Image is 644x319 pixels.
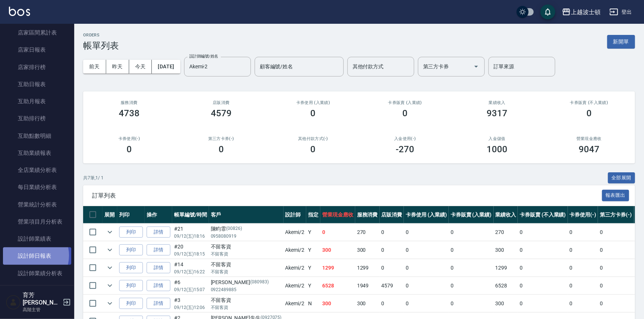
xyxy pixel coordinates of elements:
p: 09/12 (五) 16:22 [174,268,207,275]
th: 客戶 [209,206,284,224]
td: 300 [494,295,518,312]
h3: 9317 [487,108,507,118]
a: 互助日報表 [3,76,71,93]
h2: 入金儲值 [460,136,534,141]
a: 詳情 [147,280,170,292]
td: 0 [404,277,449,294]
td: 0 [518,295,568,312]
td: 0 [518,259,568,277]
th: 第三方卡券(-) [598,206,634,224]
p: (080983) [250,279,269,286]
button: expand row [104,298,115,309]
h2: 卡券販賣 (入業績) [368,100,442,105]
td: 0 [380,241,404,259]
td: 300 [320,295,355,312]
h2: ORDERS [83,33,119,38]
a: 詳情 [147,244,170,256]
td: 0 [598,241,634,259]
a: 設計師業績分析表 [3,265,71,282]
td: Akemi /2 [284,224,307,241]
td: Y [306,241,320,259]
div: [PERSON_NAME] [211,279,282,286]
a: 營業統計分析表 [3,196,71,213]
a: 設計師日報表 [3,247,71,264]
td: 0 [380,224,404,241]
button: save [540,4,555,19]
a: 互助排行榜 [3,110,71,127]
th: 展開 [102,206,117,224]
p: 不留客資 [211,268,282,275]
a: 店家區間累計表 [3,24,71,41]
a: 店家排行榜 [3,59,71,76]
th: 指定 [306,206,320,224]
button: expand row [104,227,115,238]
h3: 4738 [119,108,140,118]
td: 0 [320,224,355,241]
p: 0922489885 [211,286,282,293]
a: 全店業績分析表 [3,162,71,179]
th: 操作 [145,206,172,224]
h2: 業績收入 [460,100,534,105]
button: 列印 [119,244,143,256]
td: 0 [518,241,568,259]
td: 300 [494,241,518,259]
a: 店家日報表 [3,41,71,58]
td: Y [306,259,320,277]
h2: 營業現金應收 [552,136,626,141]
td: 6528 [320,277,355,294]
a: 報表匯出 [602,192,630,199]
button: 報表匯出 [602,190,630,201]
label: 設計師編號/姓名 [189,53,218,59]
td: #21 [172,224,209,241]
td: #20 [172,241,209,259]
button: 登出 [607,5,635,19]
h3: 4579 [211,108,232,118]
td: 0 [449,224,494,241]
button: 新開單 [607,35,635,49]
h3: 帳單列表 [83,40,119,51]
th: 帳單編號/時間 [172,206,209,224]
a: 設計師業績月報表 [3,282,71,299]
td: 300 [355,241,380,259]
img: Person [6,295,21,310]
button: 全部展開 [608,172,635,184]
a: 每日業績分析表 [3,179,71,196]
button: 前天 [83,60,106,74]
td: 300 [355,295,380,312]
td: 4579 [380,277,404,294]
td: 270 [494,224,518,241]
div: 不留客資 [211,243,282,251]
td: 0 [449,241,494,259]
h3: 0 [311,108,316,118]
td: 0 [380,295,404,312]
th: 設計師 [284,206,307,224]
p: 09/12 (五) 15:07 [174,286,207,293]
td: #3 [172,295,209,312]
div: 陳畇霏 [211,225,282,233]
h3: -270 [396,144,415,154]
h2: 入金使用(-) [368,136,442,141]
p: 09/12 (五) 18:16 [174,233,207,240]
h3: 0 [311,144,316,154]
td: 0 [380,259,404,277]
a: 詳情 [147,227,170,238]
td: 0 [568,295,598,312]
button: [DATE] [152,60,180,74]
td: 0 [449,295,494,312]
p: 09/12 (五) 12:06 [174,304,207,311]
td: 0 [404,241,449,259]
td: 1949 [355,277,380,294]
th: 卡券販賣 (不入業績) [518,206,568,224]
td: 0 [404,259,449,277]
h3: 9047 [579,144,599,154]
td: Akemi /2 [284,259,307,277]
td: 1299 [355,259,380,277]
p: 不留客資 [211,304,282,311]
div: 上越波士頓 [571,7,601,17]
span: 訂單列表 [92,192,602,199]
td: 0 [598,277,634,294]
th: 營業現金應收 [320,206,355,224]
td: 0 [568,277,598,294]
button: expand row [104,244,115,255]
td: 0 [568,241,598,259]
